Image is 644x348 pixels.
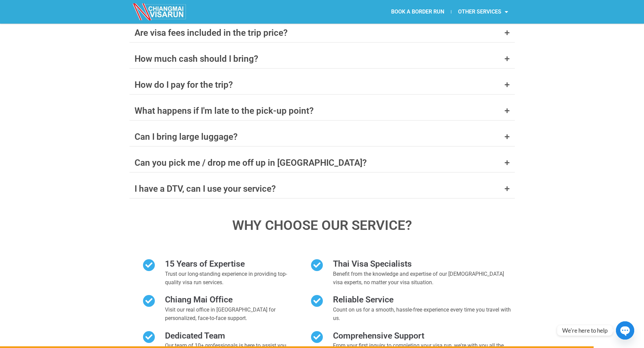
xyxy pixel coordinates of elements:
div: How much cash should I bring? [135,54,258,63]
div: Can I bring large luggage? [135,132,238,141]
div: How do I pay for the trip? [135,80,233,89]
h2: 15 Years of Expertise [165,259,291,270]
p: Trust our long-standing experience in providing top-quality visa run services. [165,270,291,287]
h2: Comprehensive Support [333,330,515,342]
h3: WHY CHOOSE OUR SERVICE? [129,219,515,232]
div: Can you pick me / drop me off up in [GEOGRAPHIC_DATA]? [135,158,367,167]
p: Benefit from the knowledge and expertise of our [DEMOGRAPHIC_DATA] visa experts, no matter your v... [333,270,515,287]
p: Visit our real office in [GEOGRAPHIC_DATA] for personalized, face-to-face support. [165,305,291,323]
nav: Menu [322,4,515,20]
a: OTHER SERVICES [451,4,515,20]
h2: Thai Visa Specialists [333,259,515,270]
h2: Chiang Mai Office [165,294,291,305]
div: What happens if I'm late to the pick-up point? [135,106,314,115]
h2: Dedicated Team [165,330,291,342]
div: I have a DTV, can I use your service? [135,184,276,193]
a: BOOK A BORDER RUN [384,4,451,20]
p: Count on us for a smooth, hassle-free experience every time you travel with us. [333,305,515,323]
h2: Reliable Service [333,294,515,305]
div: Are visa fees included in the trip price? [135,28,288,37]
